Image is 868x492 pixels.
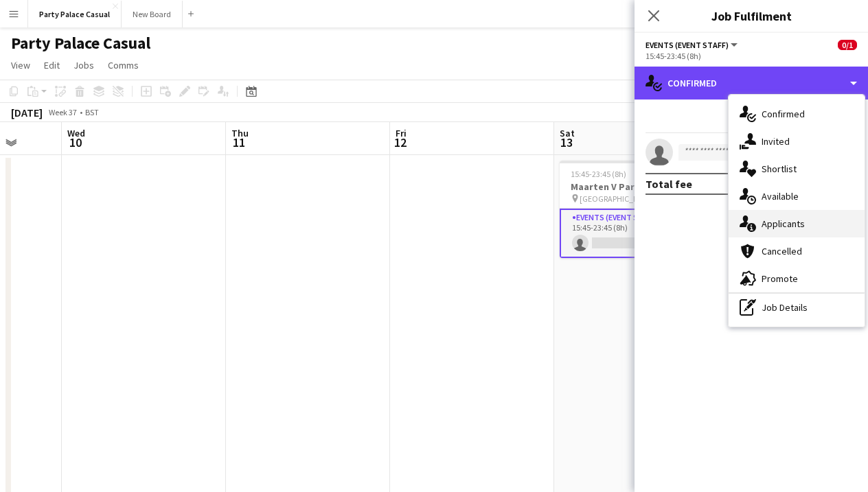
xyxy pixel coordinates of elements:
span: 15:45-23:45 (8h) [571,169,626,179]
span: 0/1 [838,40,857,50]
div: [DATE] [11,106,43,119]
div: 15:45-23:45 (8h) [646,51,857,61]
span: Available [762,190,799,202]
span: Events (Event Staff) [646,40,729,50]
div: BST [85,107,99,117]
span: Edit [44,59,60,71]
span: 12 [393,134,407,150]
a: Jobs [68,56,100,74]
a: Comms [102,56,144,74]
span: Invited [762,135,790,148]
h1: Party Palace Casual [11,33,150,54]
span: Promote [762,272,798,285]
button: Party Palace Casual [28,1,122,27]
span: Shortlist [762,163,797,175]
span: Wed [67,127,85,139]
span: Jobs [73,59,94,71]
button: New Board [122,1,183,27]
div: Job Details [729,294,865,321]
app-card-role: Events (Event Staff)3A0/115:45-23:45 (8h) [560,209,713,258]
div: Total fee [646,177,692,191]
div: Confirmed [635,67,868,99]
a: View [5,56,36,74]
span: [GEOGRAPHIC_DATA] [580,194,655,204]
span: Applicants [762,218,805,230]
span: Thu [231,127,249,139]
span: 11 [229,134,249,150]
h3: Job Fulfilment [635,7,868,25]
a: Edit [38,56,65,74]
span: Sat [560,127,575,139]
span: Cancelled [762,245,802,257]
span: View [11,59,30,71]
span: Fri [396,127,407,139]
app-job-card: 15:45-23:45 (8h)0/1Maarten V Party [GEOGRAPHIC_DATA]1 RoleEvents (Event Staff)3A0/115:45-23:45 (8h) [560,161,713,258]
span: Comms [108,59,139,71]
span: Confirmed [762,108,805,120]
span: 13 [558,134,575,150]
button: Events (Event Staff) [646,40,740,50]
h3: Maarten V Party [560,180,713,193]
span: 10 [65,134,85,150]
span: Week 37 [45,107,80,117]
